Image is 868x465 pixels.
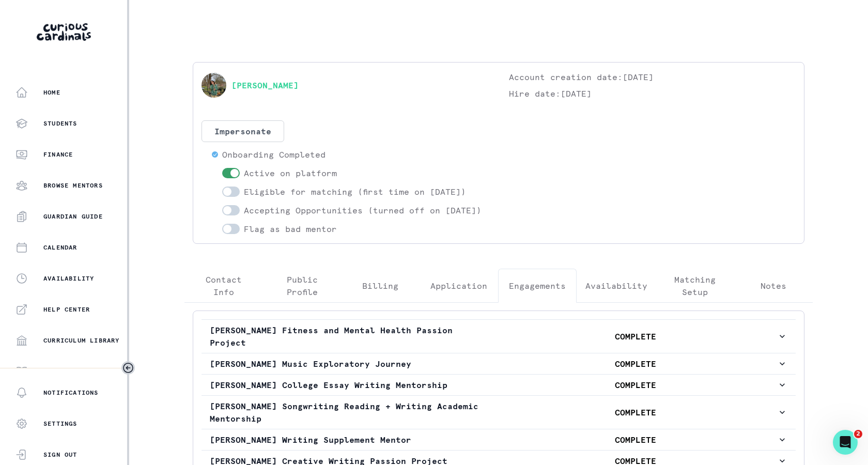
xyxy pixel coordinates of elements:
button: [PERSON_NAME] College Essay Writing MentorshipCOMPLETE [202,375,796,395]
p: Application [430,280,487,292]
p: Active on platform [244,167,337,179]
button: [PERSON_NAME] Writing Supplement MentorCOMPLETE [202,429,796,450]
a: [PERSON_NAME] [231,79,299,91]
p: COMPLETE [493,358,777,370]
p: Eligible for matching (first time on [DATE]) [244,185,466,198]
p: COMPLETE [493,330,777,343]
p: Curriculum Library [43,336,120,345]
button: [PERSON_NAME] Fitness and Mental Health Passion ProjectCOMPLETE [202,320,796,353]
p: Hire date: [DATE] [509,87,796,100]
p: [PERSON_NAME] Fitness and Mental Health Passion Project [210,324,493,349]
p: Help Center [43,305,90,314]
p: Engagements [509,280,566,292]
p: Contact Info [193,273,254,298]
button: Impersonate [202,120,284,142]
p: Flag as bad mentor [244,223,337,235]
p: Accepting Opportunities (turned off on [DATE]) [244,204,482,216]
p: Onboarding Completed [222,148,326,161]
p: COMPLETE [493,379,777,391]
p: Mentor Handbook [43,367,107,376]
p: [PERSON_NAME] Writing Supplement Mentor [210,433,493,446]
p: Guardian Guide [43,212,103,221]
span: 2 [854,430,862,438]
p: COMPLETE [493,406,777,419]
p: Calendar [43,243,78,252]
p: Account creation date: [DATE] [509,71,796,83]
p: Notes [761,280,786,292]
button: Toggle sidebar [121,361,135,375]
p: Billing [362,280,398,292]
p: COMPLETE [493,433,777,446]
p: Home [43,88,60,97]
iframe: Intercom live chat [833,430,858,455]
p: Matching Setup [665,273,726,298]
p: [PERSON_NAME] College Essay Writing Mentorship [210,379,493,391]
img: Curious Cardinals Logo [37,23,91,41]
p: Availability [43,274,94,283]
p: Browse Mentors [43,181,103,190]
p: Public Profile [272,273,333,298]
p: Sign Out [43,451,78,459]
p: Finance [43,150,73,159]
p: [PERSON_NAME] Music Exploratory Journey [210,358,493,370]
p: Notifications [43,389,99,397]
p: Settings [43,420,78,428]
p: [PERSON_NAME] Songwriting Reading + Writing Academic Mentorship [210,400,493,425]
button: [PERSON_NAME] Songwriting Reading + Writing Academic MentorshipCOMPLETE [202,396,796,429]
p: Students [43,119,78,128]
button: [PERSON_NAME] Music Exploratory JourneyCOMPLETE [202,353,796,374]
p: Availability [585,280,647,292]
